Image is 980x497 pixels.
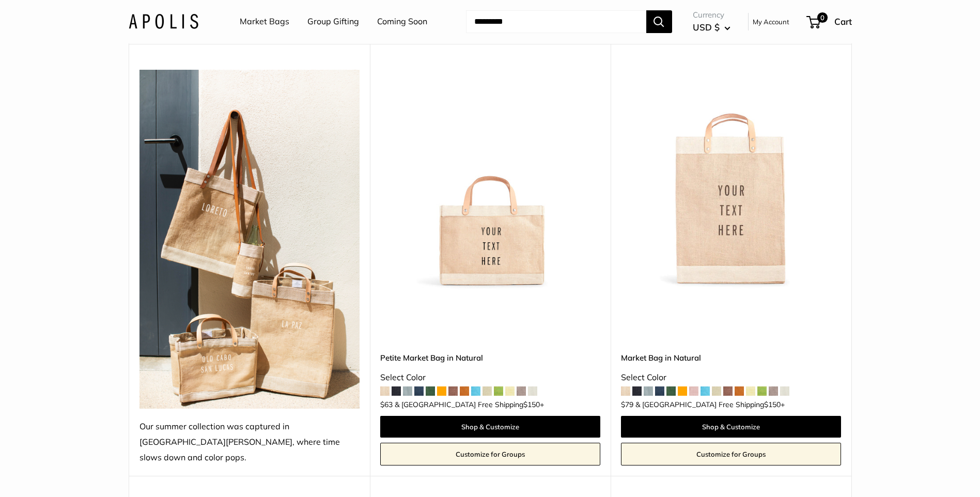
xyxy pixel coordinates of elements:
[395,401,544,408] span: & [GEOGRAPHIC_DATA] Free Shipping +
[377,14,427,29] a: Coming Soon
[621,70,841,290] a: Market Bag in NaturalMarket Bag in Natural
[380,400,393,409] span: $63
[621,400,633,409] span: $79
[621,370,841,385] div: Select Color
[635,401,785,408] span: & [GEOGRAPHIC_DATA] Free Shipping +
[380,70,600,290] img: Petite Market Bag in Natural
[466,10,646,33] input: Search...
[753,15,789,28] a: My Account
[693,8,730,22] span: Currency
[817,12,827,23] span: 0
[807,13,852,30] a: 0 Cart
[646,10,672,33] button: Search
[380,70,600,290] a: Petite Market Bag in Naturaldescription_Effortless style that elevates every moment
[380,443,600,465] a: Customize for Groups
[693,22,720,33] span: USD $
[139,419,360,465] div: Our summer collection was captured in [GEOGRAPHIC_DATA][PERSON_NAME], where time slows down and c...
[621,443,841,465] a: Customize for Groups
[621,352,841,364] a: Market Bag in Natural
[621,416,841,438] a: Shop & Customize
[693,19,730,36] button: USD $
[380,416,600,438] a: Shop & Customize
[139,70,360,409] img: Our summer collection was captured in Todos Santos, where time slows down and color pops.
[240,14,289,29] a: Market Bags
[834,16,852,27] span: Cart
[523,400,540,409] span: $150
[380,352,600,364] a: Petite Market Bag in Natural
[621,70,841,290] img: Market Bag in Natural
[129,14,198,29] img: Apolis
[307,14,359,29] a: Group Gifting
[380,370,600,385] div: Select Color
[764,400,781,409] span: $150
